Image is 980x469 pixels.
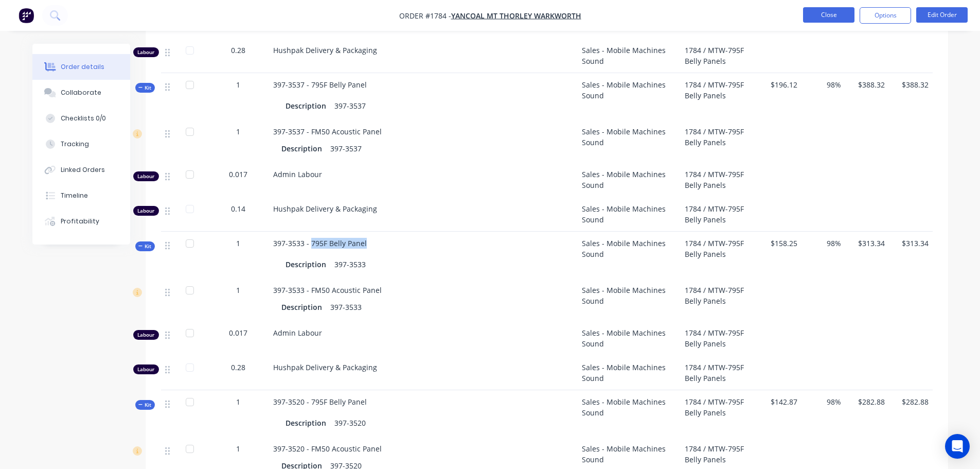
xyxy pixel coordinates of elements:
span: Hushpak Delivery & Packaging [273,204,377,214]
span: $282.88 [893,396,929,407]
span: $196.12 [762,79,797,90]
span: 1 [236,126,240,137]
div: Open Intercom Messenger [945,434,970,459]
span: $282.88 [849,396,885,407]
span: $142.87 [762,396,797,407]
button: Tracking [32,131,130,157]
button: Close [803,7,854,23]
a: Yancoal Mt Thorley Warkworth [451,11,581,21]
span: Admin Labour [273,328,322,338]
div: Kit [135,241,155,251]
div: Sales - Mobile Machines Sound [578,279,681,321]
div: 397-3520 [330,415,370,430]
span: Hushpak Delivery & Packaging [273,362,377,372]
div: Labour [133,171,159,181]
div: Description [286,98,330,113]
span: 397-3520 - FM50 Acoustic Panel [273,444,382,454]
span: 1 [236,238,240,249]
span: 0.017 [229,169,247,180]
button: Options [860,7,911,24]
div: Sales - Mobile Machines Sound [578,197,681,232]
span: 0.28 [231,362,245,373]
div: Sales - Mobile Machines Sound [578,390,681,437]
span: $313.34 [849,238,885,249]
span: 397-3520 - 795F Belly Panel [273,397,367,407]
span: 1 [236,79,240,90]
div: Labour [133,364,159,374]
button: Order details [32,54,130,80]
div: Sales - Mobile Machines Sound [578,39,681,73]
span: 397-3533 - 795F Belly Panel [273,238,367,248]
div: Sales - Mobile Machines Sound [578,120,681,163]
div: 1784 / MTW-795F Belly Panels [681,279,758,321]
div: 1784 / MTW-795F Belly Panels [681,321,758,356]
div: Timeline [61,191,88,200]
span: $158.25 [762,238,797,249]
div: 1784 / MTW-795F Belly Panels [681,390,758,437]
span: Kit [138,84,152,92]
span: 0.017 [229,327,247,338]
div: Description [281,141,326,156]
img: Factory [19,8,34,23]
div: 397-3537 [326,141,366,156]
span: Order #1784 - [399,11,451,21]
span: 98% [806,79,841,90]
span: 0.28 [231,45,245,56]
div: Sales - Mobile Machines Sound [578,321,681,356]
div: Sales - Mobile Machines Sound [578,73,681,120]
div: Collaborate [61,88,101,97]
div: 397-3533 [326,300,366,315]
button: Profitability [32,209,130,234]
span: 0.14 [231,203,245,214]
div: Sales - Mobile Machines Sound [578,356,681,390]
button: Edit Order [916,7,968,23]
span: 397-3537 - FM50 Acoustic Panel [273,127,382,136]
div: 397-3533 [330,257,370,272]
span: 1 [236,396,240,407]
span: $388.32 [849,79,885,90]
span: 98% [806,238,841,249]
button: Timeline [32,183,130,209]
div: 1784 / MTW-795F Belly Panels [681,232,758,279]
span: 397-3533 - FM50 Acoustic Panel [273,285,382,295]
span: $388.32 [893,79,929,90]
button: Collaborate [32,80,130,106]
span: Kit [138,401,152,409]
div: Labour [133,330,159,340]
div: Kit [135,400,155,410]
span: 98% [806,396,841,407]
div: 397-3537 [330,98,370,113]
div: Order details [61,62,104,72]
div: Labour [133,47,159,57]
span: $313.34 [893,238,929,249]
div: Description [286,257,330,272]
span: 397-3537 - 795F Belly Panel [273,80,367,90]
div: Checklists 0/0 [61,114,106,123]
div: 1784 / MTW-795F Belly Panels [681,197,758,232]
span: 1 [236,443,240,454]
div: 1784 / MTW-795F Belly Panels [681,163,758,197]
button: Checklists 0/0 [32,106,130,131]
div: Description [281,300,326,315]
span: Hushpak Delivery & Packaging [273,45,377,55]
button: Linked Orders [32,157,130,183]
div: 1784 / MTW-795F Belly Panels [681,39,758,73]
div: Sales - Mobile Machines Sound [578,232,681,279]
div: Sales - Mobile Machines Sound [578,163,681,197]
span: Admin Labour [273,169,322,179]
div: 1784 / MTW-795F Belly Panels [681,356,758,390]
div: 1784 / MTW-795F Belly Panels [681,73,758,120]
div: Linked Orders [61,165,105,175]
div: Description [286,415,330,430]
span: Kit [138,242,152,250]
div: Labour [133,206,159,216]
span: 1 [236,285,240,296]
div: Tracking [61,140,89,149]
div: 1784 / MTW-795F Belly Panels [681,120,758,163]
div: Kit [135,83,155,93]
div: Profitability [61,217,99,226]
